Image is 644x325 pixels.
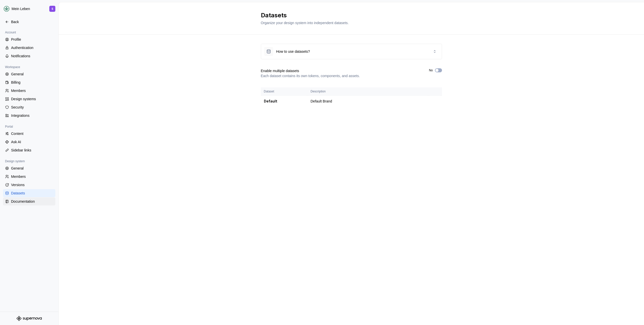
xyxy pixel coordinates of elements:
[3,70,55,78] a: General
[3,64,22,70] div: Workspace
[261,73,360,78] p: Each dataset contains its own tokens, components, and assets.
[11,80,53,85] div: Billing
[11,174,53,179] div: Members
[3,197,55,205] a: Documentation
[264,99,305,104] div: Default
[261,87,308,96] th: Dataset
[3,146,55,154] a: Sidebar links
[11,96,53,101] div: Design systems
[17,316,42,321] svg: Supernova Logo
[261,11,436,19] h2: Datasets
[11,139,53,144] div: Ask AI
[11,182,53,187] div: Versions
[3,52,55,60] a: Notifications
[261,68,299,73] h4: Enable multiple datasets
[3,138,55,146] a: Ask AI
[12,6,30,11] div: Mein Leben
[3,124,15,130] div: Portal
[11,88,53,93] div: Members
[3,87,55,95] a: Members
[11,166,53,171] div: General
[429,68,433,72] label: No
[3,29,18,35] div: Account
[11,199,53,204] div: Documentation
[11,53,53,59] div: Notifications
[11,19,53,24] div: Back
[11,45,53,50] div: Authentication
[11,131,53,136] div: Content
[11,105,53,110] div: Security
[11,148,53,153] div: Sidebar links
[3,189,55,197] a: Datasets
[3,158,27,164] div: Design system
[11,113,53,118] div: Integrations
[276,49,310,54] div: How to use datasets?
[1,3,57,14] button: Mein LebenS
[261,21,349,25] span: Organize your design system into independent datasets.
[3,112,55,120] a: Integrations
[3,103,55,111] a: Security
[4,6,10,12] img: df5db9ef-aba0-4771-bf51-9763b7497661.png
[3,18,55,26] a: Back
[3,164,55,172] a: General
[308,96,429,107] td: Default Brand
[3,173,55,181] a: Members
[3,44,55,52] a: Authentication
[3,95,55,103] a: Design systems
[11,37,53,42] div: Profile
[52,7,53,11] div: S
[3,78,55,86] a: Billing
[308,87,429,96] th: Description
[3,130,55,138] a: Content
[11,72,53,77] div: General
[3,181,55,189] a: Versions
[11,191,53,196] div: Datasets
[3,35,55,43] a: Profile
